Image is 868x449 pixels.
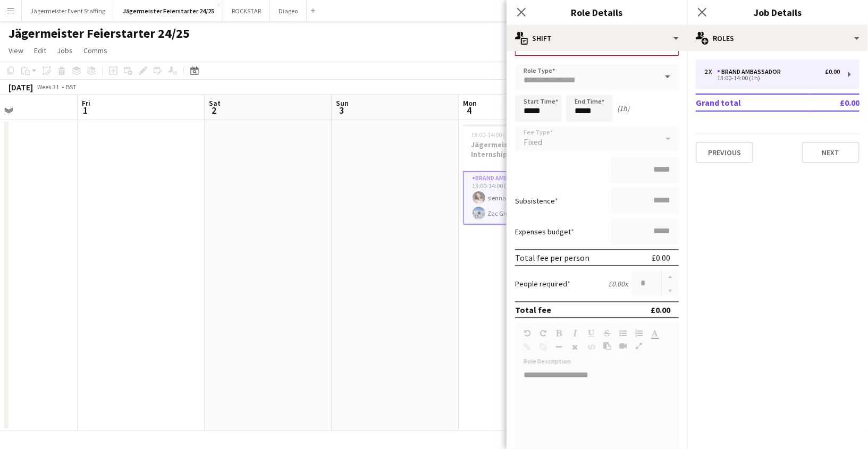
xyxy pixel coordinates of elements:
span: Comms [83,46,107,55]
span: Sat [209,98,221,108]
a: Edit [30,44,50,57]
div: Roles [687,26,868,51]
span: 3 [334,104,349,116]
span: 4 [461,104,477,116]
label: People required [515,279,570,289]
span: Edit [34,46,46,55]
span: 2 [207,104,221,116]
div: £0.00 [825,68,840,75]
span: Week 31 [35,83,62,91]
button: Previous [696,142,753,163]
div: Shift [507,26,687,51]
div: BST [66,83,77,91]
div: (1h) [617,104,629,113]
div: [DATE] [9,82,33,92]
a: View [4,44,28,57]
a: Jobs [53,44,77,57]
span: 1 [80,104,90,116]
label: Expenses budget [515,227,574,236]
td: £0.00 [809,94,859,111]
h3: Jägermeister Summer Internship Wages August [463,140,582,159]
span: 13:00-14:00 (1h) [471,131,515,139]
div: Total fee [515,304,551,315]
app-job-card: 13:00-14:00 (1h)2/2Jägermeister Summer Internship Wages August1 RoleBrand Ambassador2/213:00-14:0... [463,124,582,225]
button: Next [802,142,859,163]
label: Subsistence [515,196,558,206]
div: £0.00 x [608,279,628,289]
button: Jägermeister Event Staffing [22,1,114,21]
div: 13:00-14:00 (1h) [704,75,840,81]
button: ROCKSTAR [223,1,270,21]
a: Comms [79,44,112,57]
span: Sun [336,98,349,108]
span: View [9,46,23,55]
button: Jägermeister Feierstarter 24/25 [114,1,223,21]
h3: Job Details [687,5,868,19]
h3: Role Details [507,5,687,19]
span: Fri [82,98,90,108]
td: Grand total [696,94,809,111]
app-card-role: Brand Ambassador2/213:00-14:00 (1h)sienna cairnsZac Green [463,171,582,225]
div: Total fee per person [515,252,589,263]
span: Jobs [57,46,73,55]
div: Brand Ambassador [717,68,785,75]
div: £0.00 [651,304,670,315]
div: 2 x [704,68,717,75]
div: £0.00 [652,252,670,263]
h1: Jägermeister Feierstarter 24/25 [9,26,190,41]
button: Diageo [270,1,307,21]
span: Mon [463,98,477,108]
